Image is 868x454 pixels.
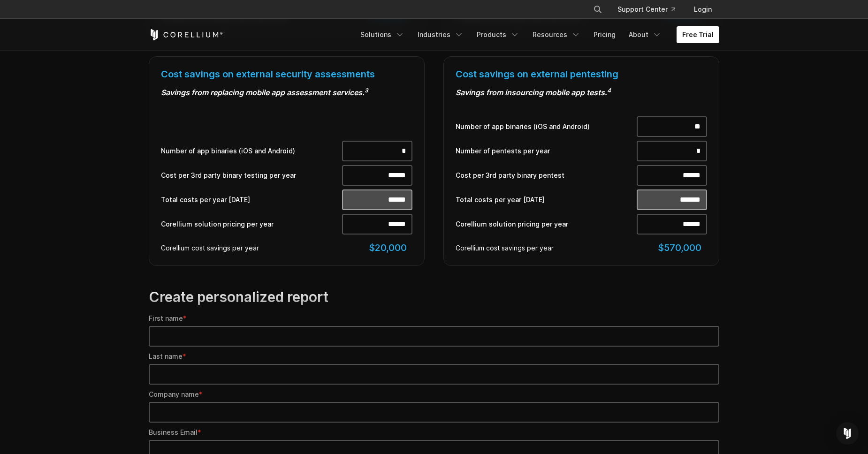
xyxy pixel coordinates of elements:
div: Open Intercom Messenger [836,422,859,445]
label: Number of app binaries (iOS and Android) [161,146,342,156]
a: Resources [527,26,586,43]
label: Total costs per year [DATE] [456,195,637,204]
h3: Create personalized report [149,288,719,306]
span: Company name [149,390,199,398]
a: Solutions [355,26,410,43]
span: Last name [149,352,183,360]
label: Total costs per year [DATE] [161,195,342,204]
span: 570,000 [664,242,701,253]
span: Business Email [149,428,198,436]
sup: 4 [607,87,611,94]
h4: Savings from replacing mobile app assessment services. [161,88,412,97]
div: Navigation Menu [355,26,719,43]
span: First name [149,314,183,322]
label: Corellium solution pricing per year [161,219,342,229]
label: Number of pentests per year [456,146,637,156]
a: Industries [412,26,469,43]
a: Free Trial [677,26,719,43]
div: $ [637,242,707,254]
div: Corellium cost savings per year [161,244,342,252]
h4: Savings from insourcing mobile app tests. [456,88,707,97]
a: Corellium Home [149,29,223,40]
h3: Cost savings on external pentesting [456,68,707,80]
label: Number of app binaries (iOS and Android) [456,122,637,131]
a: Support Center [610,1,683,18]
h3: Cost savings on external security assessments [161,68,412,80]
label: Corellium solution pricing per year [456,219,637,229]
div: Corellium cost savings per year [456,244,637,252]
sup: 3 [365,87,368,94]
a: Pricing [588,26,621,43]
a: Products [471,26,525,43]
span: 20,000 [375,242,407,253]
div: Navigation Menu [582,1,719,18]
button: Search [589,1,606,18]
a: About [623,26,667,43]
label: Cost per 3rd party binary testing per year [161,171,342,180]
label: Cost per 3rd party binary pentest [456,171,637,180]
a: Login [686,1,719,18]
div: $ [342,242,412,254]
